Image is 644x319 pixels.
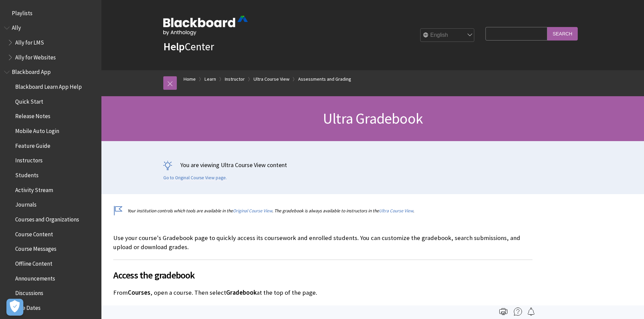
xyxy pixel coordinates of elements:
[128,289,150,296] span: Courses
[163,16,248,35] img: Blackboard by Anthology
[15,52,56,61] span: Ally for Websites
[163,175,227,181] a: Go to Original Course View page.
[15,214,79,223] span: Courses and Organizations
[15,199,37,208] span: Journals
[547,27,578,40] input: Search
[205,75,216,83] a: Learn
[4,22,97,63] nav: Book outline for Anthology Ally Help
[15,125,59,134] span: Mobile Auto Login
[163,40,214,53] a: HelpCenter
[113,288,532,297] p: From , open a course. Then select at the top of the page.
[225,75,245,83] a: Instructor
[15,184,53,193] span: Activity Stream
[254,75,289,83] a: Ultra Course View
[113,303,532,312] p: You can manage items and post grades from four views: Overview, Gradable Items, Grades, and Stude...
[163,40,185,53] strong: Help
[379,208,413,214] a: Ultra Course View
[15,287,43,296] span: Discussions
[15,258,52,267] span: Offline Content
[15,111,50,120] span: Release Notes
[15,96,43,105] span: Quick Start
[15,273,55,282] span: Announcements
[15,243,56,252] span: Course Messages
[113,208,532,214] p: Your institution controls which tools are available in the . The gradebook is always available to...
[4,7,97,19] nav: Book outline for Playlists
[12,67,51,76] span: Blackboard App
[12,7,32,17] span: Playlists
[15,37,44,46] span: Ally for LMS
[226,289,257,296] span: Gradebook
[12,22,21,31] span: Ally
[15,229,53,238] span: Course Content
[15,155,43,164] span: Instructors
[15,140,50,149] span: Feature Guide
[163,161,582,169] p: You are viewing Ultra Course View content
[184,75,196,83] a: Home
[499,308,507,316] img: Print
[298,75,351,83] a: Assessments and Grading
[233,208,272,214] a: Original Course View
[6,299,23,316] button: Open Preferences
[15,302,41,311] span: Due Dates
[113,268,532,282] span: Access the gradebook
[527,308,535,316] img: Follow this page
[421,29,475,42] select: Site Language Selector
[323,109,423,128] span: Ultra Gradebook
[15,169,39,179] span: Students
[15,81,82,90] span: Blackboard Learn App Help
[514,308,522,316] img: More help
[113,234,532,251] p: Use your course's Gradebook page to quickly access its coursework and enrolled students. You can ...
